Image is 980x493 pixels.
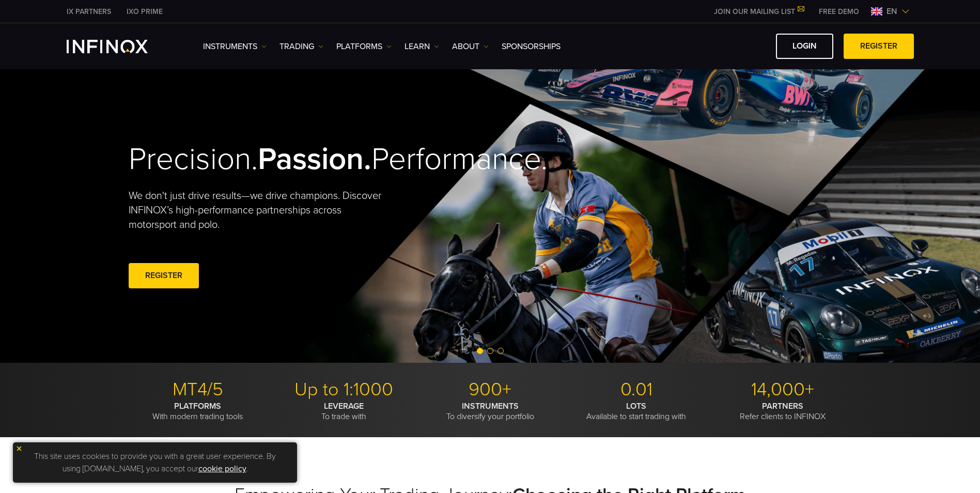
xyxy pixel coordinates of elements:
[67,40,172,53] a: INFINOX Logo
[129,378,267,401] p: MT4/5
[713,378,852,401] p: 14,000+
[776,34,833,59] a: LOGIN
[15,445,23,452] img: yellow close icon
[487,348,493,354] span: Go to slide 2
[811,6,867,17] a: INFINOX MENU
[421,378,559,401] p: 900+
[844,34,914,59] a: REGISTER
[279,40,323,53] a: TRADING
[119,6,170,17] a: INFINOX
[462,401,519,411] strong: INSTRUMENTS
[275,401,413,422] p: To trade with
[713,401,852,422] p: Refer clients to INFINOX
[477,348,483,354] span: Go to slide 1
[129,141,454,178] h2: Precision. Performance.
[129,263,199,288] a: REGISTER
[129,189,389,232] p: We don't just drive results—we drive champions. Discover INFINOX’s high-performance partnerships ...
[258,141,371,178] strong: Passion.
[497,348,504,354] span: Go to slide 3
[336,40,392,53] a: PLATFORMS
[174,401,221,411] strong: PLATFORMS
[405,40,439,53] a: Learn
[567,378,706,401] p: 0.01
[626,401,646,411] strong: LOTS
[18,448,292,477] p: This site uses cookies to provide you with a great user experience. By using [DOMAIN_NAME], you a...
[567,401,706,422] p: Available to start trading with
[203,40,267,53] a: Instruments
[421,401,559,422] p: To diversify your portfolio
[59,6,119,17] a: INFINOX
[275,378,413,401] p: Up to 1:1000
[129,401,267,422] p: With modern trading tools
[706,7,811,16] a: JOIN OUR MAILING LIST
[452,40,489,53] a: ABOUT
[882,5,901,18] span: en
[324,401,364,411] strong: LEVERAGE
[198,464,246,474] a: cookie policy
[502,40,561,53] a: SPONSORSHIPS
[762,401,803,411] strong: PARTNERS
